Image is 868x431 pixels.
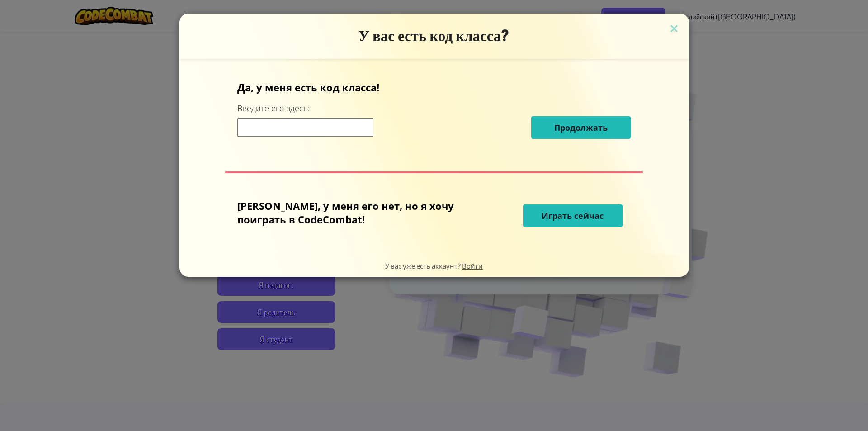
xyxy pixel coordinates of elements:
[554,122,608,133] font: Продолжать
[542,210,604,221] font: Играть сейчас
[359,27,510,45] font: У вас есть код класса?
[237,199,454,226] font: [PERSON_NAME], у меня его нет, но я хочу поиграть в CodeCombat!
[523,204,623,227] button: Играть сейчас
[237,103,310,114] font: Введите его здесь:
[237,81,379,94] font: Да, у меня есть код класса!
[668,23,680,36] img: значок закрытия
[531,116,631,139] button: Продолжать
[462,261,483,270] a: Войти
[385,261,461,270] font: У вас уже есть аккаунт?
